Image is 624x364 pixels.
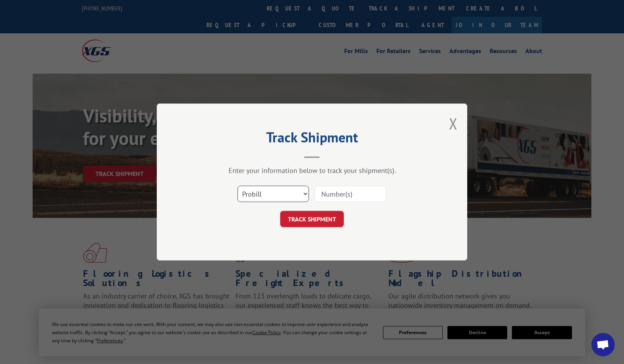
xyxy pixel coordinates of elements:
[196,132,428,147] h2: Track Shipment
[196,166,428,175] div: Enter your information below to track your shipment(s).
[449,113,458,134] button: Close modal
[591,333,615,356] div: Open chat
[315,186,386,202] input: Number(s)
[280,211,344,227] button: TRACK SHIPMENT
